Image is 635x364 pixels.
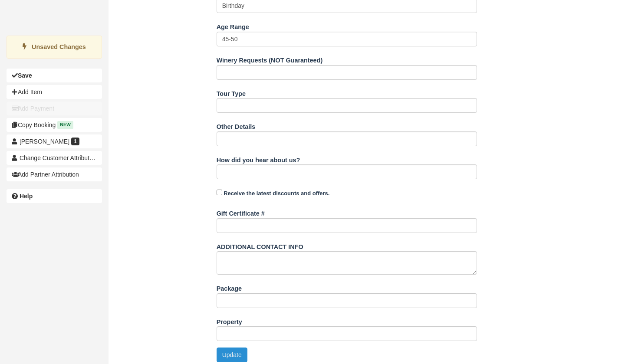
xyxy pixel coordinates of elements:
[217,281,242,293] label: Package
[217,206,265,218] label: Gift Certificate #
[217,86,246,98] label: Tour Type
[7,102,102,115] button: Add Payment
[217,348,247,362] button: Update
[57,121,73,128] span: New
[7,118,102,132] button: Copy Booking New
[217,239,303,252] label: ADDITIONAL CONTACT INFO
[18,72,32,79] b: Save
[7,167,102,181] button: Add Partner Attribution
[217,153,300,165] label: How did you hear about us?
[20,138,69,145] span: [PERSON_NAME]
[7,151,102,165] button: Change Customer Attribution
[32,43,86,50] strong: Unsaved Changes
[224,190,329,197] strong: Receive the latest discounts and offers.
[217,20,249,32] label: Age Range
[217,119,256,131] label: Other Details
[7,69,102,82] button: Save
[7,85,102,99] button: Add Item
[217,190,222,195] input: Receive the latest discounts and offers.
[20,193,33,200] b: Help
[7,134,102,148] a: [PERSON_NAME] 1
[71,138,79,145] span: 1
[217,315,242,327] label: Property
[20,154,98,161] span: Change Customer Attribution
[7,189,102,203] a: Help
[217,53,323,65] label: Winery Requests (NOT Guaranteed)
